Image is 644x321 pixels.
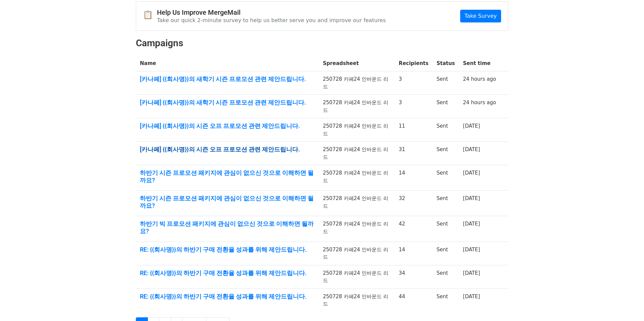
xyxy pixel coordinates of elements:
[319,265,395,288] td: 250728 카페24 인바운드 리드
[463,270,480,276] a: [DATE]
[395,288,433,312] td: 44
[463,247,480,253] a: [DATE]
[610,289,644,321] iframe: Chat Widget
[432,142,459,165] td: Sent
[140,269,315,277] a: RE: {{회사명}}의 하반기 구매 전환율 성과를 위해 제안드립니다.
[140,99,315,106] a: [카나페] {{회사명}}의 새학기 시즌 프로모션 관련 제안드립니다.
[463,294,480,300] a: [DATE]
[319,242,395,265] td: 250728 카페24 인바운드 리드
[395,165,433,191] td: 14
[432,216,459,242] td: Sent
[463,146,480,152] a: [DATE]
[463,100,496,106] a: 24 hours ago
[432,95,459,118] td: Sent
[140,246,315,253] a: RE: {{회사명}}의 하반기 구매 전환율 성과를 위해 제안드립니다.
[460,10,501,22] a: Take Survey
[395,142,433,165] td: 31
[432,288,459,312] td: Sent
[395,71,433,95] td: 3
[319,191,395,216] td: 250728 카페24 인바운드 리드
[432,265,459,288] td: Sent
[136,38,508,49] h2: Campaigns
[610,289,644,321] div: 채팅 위젯
[463,123,480,129] a: [DATE]
[459,56,500,71] th: Sent time
[432,71,459,95] td: Sent
[157,8,386,16] h4: Help Us Improve MergeMail
[319,118,395,142] td: 250728 카페24 인바운드 리드
[432,191,459,216] td: Sent
[395,216,433,242] td: 42
[395,242,433,265] td: 14
[319,71,395,95] td: 250728 카페24 인바운드 리드
[136,56,319,71] th: Name
[143,10,157,20] span: 📋
[319,216,395,242] td: 250728 카페24 인바운드 리드
[319,165,395,191] td: 250728 카페24 인바운드 리드
[319,56,395,71] th: Spreadsheet
[140,75,315,83] a: [카나페] {{회사명}}의 새학기 시즌 프로모션 관련 제안드립니다.
[463,76,496,82] a: 24 hours ago
[140,146,315,153] a: [카나페] {{회사명}}의 시즌 오프 프로모션 관련 제안드립니다.
[463,221,480,227] a: [DATE]
[319,95,395,118] td: 250728 카페24 인바운드 리드
[395,265,433,288] td: 34
[319,142,395,165] td: 250728 카페24 인바운드 리드
[432,56,459,71] th: Status
[140,169,315,184] a: 하반기 시즌 프로모션 패키지에 관심이 없으신 것으로 이해하면 될까요?
[140,293,315,300] a: RE: {{회사명}}의 하반기 구매 전환율 성과를 위해 제안드립니다.
[395,191,433,216] td: 32
[463,170,480,176] a: [DATE]
[463,195,480,201] a: [DATE]
[319,288,395,312] td: 250728 카페24 인바운드 리드
[140,195,315,209] a: 하반기 시즌 프로모션 패키지에 관심이 없으신 것으로 이해하면 될까요?
[395,118,433,142] td: 11
[395,95,433,118] td: 3
[157,17,386,24] p: Take our quick 2-minute survey to help us better serve you and improve our features
[432,165,459,191] td: Sent
[140,220,315,235] a: 하반기 빅 프로모션 패키지에 관심이 없으신 것으로 이해하면 될까요?
[140,122,315,130] a: [카나페] {{회사명}}의 시즌 오프 프로모션 관련 제안드립니다.
[432,242,459,265] td: Sent
[432,118,459,142] td: Sent
[395,56,433,71] th: Recipients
